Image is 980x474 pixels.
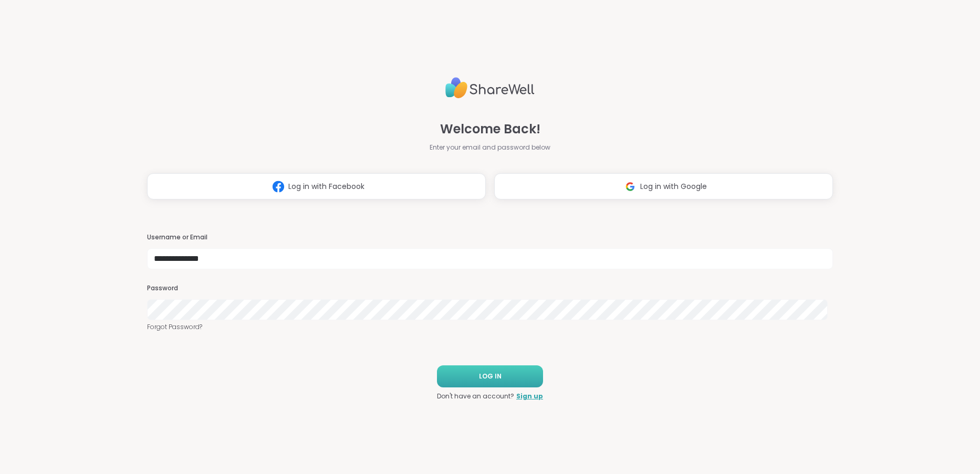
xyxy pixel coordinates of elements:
[516,392,543,401] a: Sign up
[437,365,543,387] button: LOG IN
[640,181,707,192] span: Log in with Google
[288,181,364,192] span: Log in with Facebook
[437,392,514,401] span: Don't have an account?
[494,173,833,199] button: Log in with Google
[479,372,502,381] span: LOG IN
[147,173,486,199] button: Log in with Facebook
[147,233,833,242] h3: Username or Email
[440,120,540,139] span: Welcome Back!
[445,73,535,103] img: ShareWell Logo
[147,284,833,293] h3: Password
[147,322,833,332] a: Forgot Password?
[430,143,550,152] span: Enter your email and password below
[620,177,640,196] img: ShareWell Logomark
[268,177,288,196] img: ShareWell Logomark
